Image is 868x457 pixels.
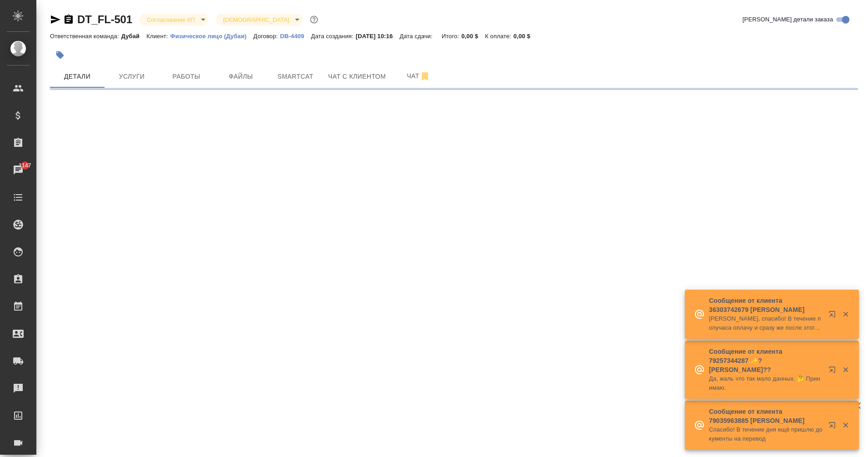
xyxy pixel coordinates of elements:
[709,314,823,332] p: [PERSON_NAME], спасибо! В течение получаса оплачу и сразу же после этого вышлю сканы
[743,15,833,24] span: [PERSON_NAME] детали заказа
[13,161,36,170] span: 1147
[140,14,209,26] div: Согласование КП
[514,33,537,40] p: 0,00 $
[485,33,514,40] p: К оплате:
[165,71,208,82] span: Работы
[823,416,845,438] button: Открыть в новой вкладке
[121,33,147,40] p: Дубай
[308,14,320,25] button: Доп статусы указывают на важность/срочность заказа
[50,33,121,40] p: Ответственная команда:
[823,361,845,382] button: Открыть в новой вкладке
[709,425,823,443] p: Спасибо! В течение дня ещё пришлю документы на перевод
[254,33,280,40] p: Договор:
[55,71,99,82] span: Детали
[836,421,855,429] button: Закрыть
[836,310,855,318] button: Закрыть
[442,33,461,40] p: Итого:
[823,305,845,327] button: Открыть в новой вкладке
[399,33,434,40] p: Дата сдачи:
[311,33,355,40] p: Дата создания:
[144,16,198,24] button: Согласование КП
[2,159,34,181] a: 1147
[461,33,485,40] p: 0,00 $
[63,14,74,25] button: Скопировать ссылку
[280,32,311,40] a: DB-4409
[709,347,823,374] p: Сообщение от клиента 79257344287 ✨?[PERSON_NAME]??
[50,45,70,65] button: Добавить тэг
[110,71,154,82] span: Услуги
[836,366,855,374] button: Закрыть
[709,407,823,425] p: Сообщение от клиента 79035963885 [PERSON_NAME]
[274,71,317,82] span: Smartcat
[220,16,292,24] button: [DEMOGRAPHIC_DATA]
[219,71,263,82] span: Файлы
[709,374,823,392] p: Да, жаль что так мало данных. 🤔 Принимаю.
[709,296,823,314] p: Сообщение от клиента 36303742679 [PERSON_NAME]
[419,71,430,82] svg: Отписаться
[216,14,303,26] div: Согласование КП
[146,33,170,40] p: Клиент:
[50,14,61,25] button: Скопировать ссылку для ЯМессенджера
[170,32,254,40] a: Физическое лицо (Дубаи)
[328,71,386,82] span: Чат с клиентом
[77,13,132,25] a: DT_FL-501
[280,33,311,40] p: DB-4409
[356,33,400,40] p: [DATE] 10:16
[397,70,440,82] span: Чат
[170,33,254,40] p: Физическое лицо (Дубаи)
